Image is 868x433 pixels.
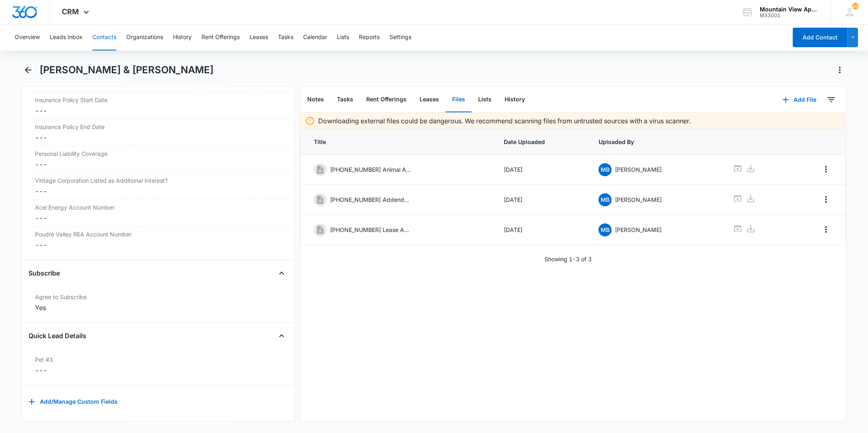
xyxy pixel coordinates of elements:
[15,24,40,50] button: Overview
[35,213,281,223] dd: ---
[359,24,380,50] button: Reports
[28,352,288,378] div: Pet #3---
[301,87,330,112] button: Notes
[504,138,579,146] span: Date Uploaded
[303,24,327,50] button: Calendar
[28,146,288,173] div: Personal Liability Coverage---
[833,63,846,77] button: Actions
[35,149,281,158] label: Personal Liability Coverage
[318,116,691,126] p: Downloading external files could be dangerous. We recommend scanning files from untrusted sources...
[278,24,293,50] button: Tasks
[28,401,118,408] a: Add/Manage Custom Fields
[774,90,825,109] button: Add File
[35,96,281,104] label: Insurance Policy Start Date
[35,186,281,196] dd: ---
[825,93,838,106] button: Filters
[852,3,859,9] span: 103
[615,165,662,174] p: [PERSON_NAME]
[599,163,612,176] span: MB
[35,293,281,301] label: Agree to Subscribe
[389,24,411,50] button: Settings
[35,133,281,142] dd: ---
[494,185,589,215] td: [DATE]
[330,87,360,112] button: Tasks
[249,24,268,50] button: Leases
[820,223,833,236] button: Overflow Menu
[201,24,240,50] button: Rent Offerings
[544,255,592,263] p: Showing 1-3 of 3
[28,92,288,119] div: Insurance Policy Start Date---
[28,392,118,411] button: Add/Manage Custom Fields
[39,64,214,76] h1: [PERSON_NAME] & [PERSON_NAME]
[494,155,589,185] td: [DATE]
[28,173,288,200] div: Vintage Corporation Listed as Additional Interest?---
[28,200,288,227] div: Xcel Energy Account Number---
[793,28,848,47] button: Add Contact
[35,355,281,364] label: Pet #3
[446,87,472,112] button: Files
[22,63,34,77] button: Back
[599,138,713,146] span: Uploaded By
[494,215,589,245] td: [DATE]
[413,87,446,112] button: Leases
[330,165,411,174] p: [PHONE_NUMBER] Animal Addendum.pdf
[314,138,484,146] span: Title
[28,227,288,253] div: Poudre Valley REA Account Number---
[35,230,281,238] label: Poudre Valley REA Account Number
[330,225,411,234] p: [PHONE_NUMBER] Lease Agreement.pdf
[126,24,163,50] button: Organizations
[50,24,83,50] button: Leads Inbox
[35,203,281,212] label: Xcel Energy Account Number
[35,365,281,375] dd: ---
[760,13,819,18] div: account id
[852,3,859,9] div: notifications count
[337,24,349,50] button: Lists
[599,193,612,206] span: MB
[35,160,281,169] dd: ---
[173,24,192,50] button: History
[28,268,60,278] h4: Subscribe
[615,225,662,234] p: [PERSON_NAME]
[599,223,612,236] span: MB
[35,106,281,116] dd: ---
[615,195,662,204] p: [PERSON_NAME]
[275,267,288,280] button: Close
[472,87,498,112] button: Lists
[35,176,281,185] label: Vintage Corporation Listed as Additional Interest?
[35,303,281,313] div: Yes
[360,87,413,112] button: Rent Offerings
[760,6,819,13] div: account name
[820,193,833,206] button: Overflow Menu
[28,119,288,146] div: Insurance Policy End Date---
[330,195,411,204] p: [PHONE_NUMBER] Addendums.pdf
[92,24,116,50] button: Contacts
[62,7,79,16] span: CRM
[28,331,86,341] h4: Quick Lead Details
[820,163,833,176] button: Overflow Menu
[498,87,531,112] button: History
[275,329,288,342] button: Close
[35,122,281,131] label: Insurance Policy End Date
[35,240,281,250] dd: ---
[28,289,288,316] div: Agree to SubscribeYes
